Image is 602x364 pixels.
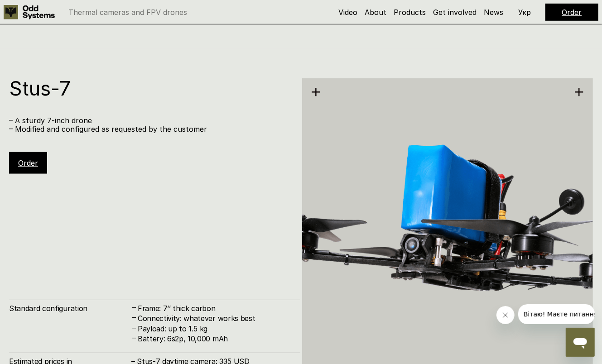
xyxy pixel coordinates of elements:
h4: – [132,323,136,333]
iframe: Message from company [518,304,595,324]
h4: Battery: 6s2p, 10,000 mAh [138,334,291,344]
p: – A sturdy 7-inch drone [9,116,291,125]
a: Order [562,8,582,17]
h4: – [132,313,136,323]
a: News [484,8,503,17]
p: Укр [518,9,531,16]
h4: Payload: up to 1.5 kg [138,324,291,334]
span: Вітаю! Маєте питання? [5,6,83,14]
a: Order [18,158,38,168]
h4: Connectivity: whatever works best [138,313,291,323]
a: Get involved [433,8,477,17]
h4: – [132,333,136,343]
h4: Frame: 7’’ thick carbon [138,303,291,313]
p: Thermal cameras and FPV drones [68,9,187,16]
h1: Stus-7 [9,78,291,98]
h4: – [132,303,136,313]
a: Video [338,8,357,17]
h4: Standard configuration [9,303,131,313]
iframe: Close message [496,306,515,324]
a: About [365,8,386,17]
iframe: Button to launch messaging window [566,328,595,357]
a: Products [394,8,426,17]
p: – Modified and configured as requested by the customer [9,125,291,134]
